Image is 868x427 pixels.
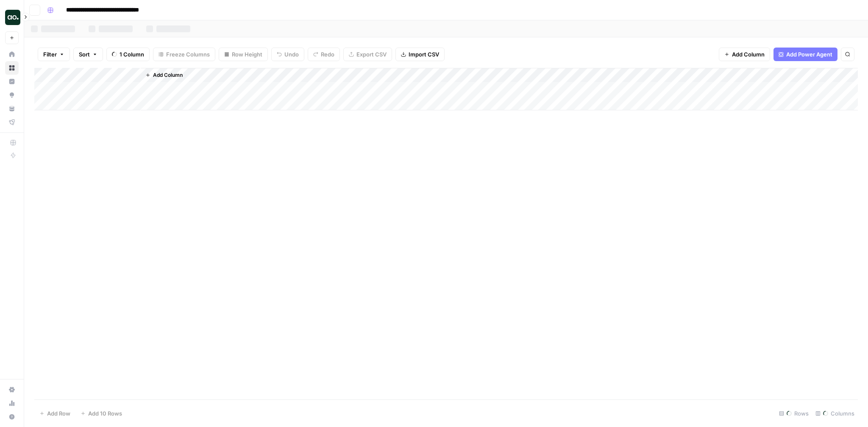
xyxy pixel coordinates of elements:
[232,50,262,59] span: Row Height
[5,48,19,61] a: Home
[142,70,186,81] button: Add Column
[166,50,210,59] span: Freeze Columns
[5,75,19,88] a: Insights
[409,50,439,59] span: Import CSV
[732,50,765,59] span: Add Column
[5,7,19,28] button: Workspace: AO Internal Ops
[38,48,70,61] button: Filter
[73,48,103,61] button: Sort
[5,383,19,396] a: Settings
[34,407,75,420] button: Add Row
[5,10,20,25] img: AO Internal Ops Logo
[356,50,387,59] span: Export CSV
[395,48,445,61] button: Import CSV
[106,48,150,61] button: 1 Column
[153,48,215,61] button: Freeze Columns
[5,410,19,424] button: Help + Support
[719,48,770,61] button: Add Column
[75,407,127,420] button: Add 10 Rows
[812,407,858,420] div: Columns
[47,409,70,418] span: Add Row
[5,61,19,75] a: Browse
[5,115,19,129] a: Flightpath
[43,50,57,59] span: Filter
[88,409,122,418] span: Add 10 Rows
[271,48,304,61] button: Undo
[321,50,334,59] span: Redo
[284,50,299,59] span: Undo
[343,48,392,61] button: Export CSV
[5,396,19,410] a: Usage
[786,50,832,59] span: Add Power Agent
[308,48,340,61] button: Redo
[5,102,19,115] a: Your Data
[776,407,812,420] div: Rows
[5,88,19,102] a: Opportunities
[120,50,144,59] span: 1 Column
[773,48,837,61] button: Add Power Agent
[153,71,183,79] span: Add Column
[79,50,90,59] span: Sort
[219,48,268,61] button: Row Height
